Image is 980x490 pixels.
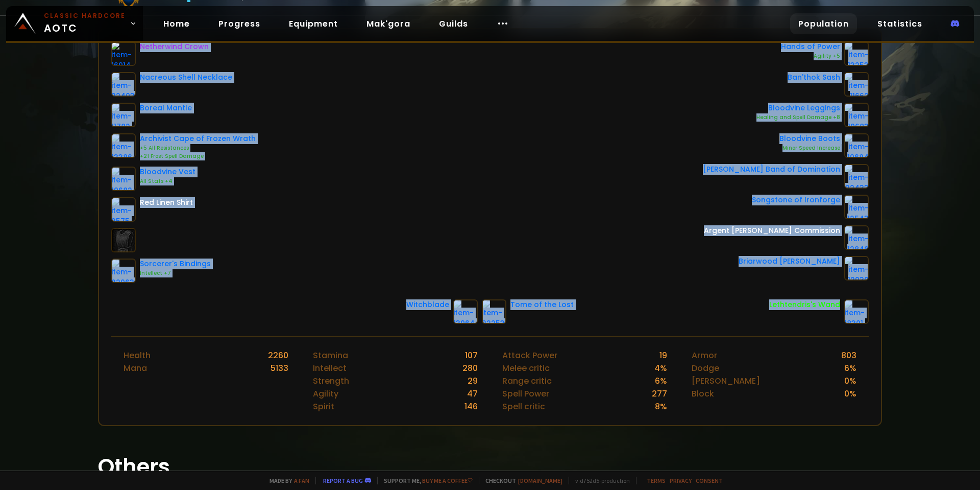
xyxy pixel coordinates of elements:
div: Melee critic [502,362,550,375]
div: 277 [652,387,667,400]
div: Boreal Mantle [140,103,192,113]
div: Red Linen Shirt [140,197,193,208]
img: item-22433 [844,164,869,189]
div: 146 [464,400,478,413]
div: +5 All Resistances [140,144,256,152]
img: item-12543 [844,195,869,219]
img: item-22063 [111,259,136,283]
small: Classic Hardcore [44,11,126,20]
div: 107 [465,349,478,362]
div: Nacreous Shell Necklace [140,72,232,83]
div: Tome of the Lost [510,299,574,310]
a: Statistics [869,13,930,34]
span: Made by [263,477,309,484]
img: item-16914 [111,41,136,66]
span: v. d752d5 - production [569,477,630,484]
div: 4 % [654,362,667,375]
div: 0 % [844,387,856,400]
div: Mana [124,362,147,375]
div: 19 [659,349,667,362]
div: Spell Power [502,387,549,400]
div: 8 % [655,400,667,413]
div: +21 Frost Spell Damage [140,152,256,160]
a: Equipment [281,13,346,34]
div: Health [124,349,151,362]
div: Sorcerer's Bindings [140,259,211,269]
img: item-19683 [844,103,869,127]
div: Witchblade [406,299,449,310]
div: Briarwood [PERSON_NAME] [739,256,840,267]
div: Lethtendris's Wand [769,299,840,310]
div: Bloodvine Leggings [756,103,840,113]
img: item-12846 [844,225,869,250]
a: a fan [294,477,309,484]
div: Armor [692,349,717,362]
img: item-11782 [111,103,136,127]
div: Songstone of Ironforge [752,195,840,205]
img: item-22403 [111,72,136,97]
a: Progress [210,13,268,34]
a: Terms [647,477,666,484]
a: Buy me a coffee [422,477,473,484]
div: [PERSON_NAME] [692,375,760,387]
span: AOTC [44,11,126,36]
div: Minor Speed Increase [779,144,840,152]
div: 0 % [844,375,856,387]
div: 280 [462,362,478,375]
div: Hands of Power [781,41,840,52]
img: item-19682 [111,167,136,191]
div: Attack Power [502,349,557,362]
a: [DOMAIN_NAME] [518,477,562,484]
a: Population [790,13,857,34]
img: item-2575 [111,197,136,222]
a: Guilds [431,13,476,34]
div: Intellect [313,362,347,375]
div: Spell critic [502,400,545,413]
div: Strength [313,375,349,387]
img: item-11662 [844,72,869,97]
img: item-22253 [482,299,506,324]
div: Stamina [313,349,348,362]
div: 5133 [271,362,288,375]
div: All Stats +4 [140,177,195,185]
img: item-12930 [844,256,869,281]
img: item-13386 [111,133,136,158]
img: item-18301 [844,299,869,324]
div: Bloodvine Vest [140,167,195,177]
a: Consent [696,477,723,484]
span: Checkout [479,477,562,484]
div: Bloodvine Boots [779,133,840,144]
div: Dodge [692,362,719,375]
div: Archivist Cape of Frozen Wrath [140,133,256,144]
div: 29 [468,375,478,387]
div: Argent [PERSON_NAME] Commission [704,225,840,236]
div: 6 % [655,375,667,387]
div: Ban'thok Sash [788,72,840,83]
div: Intellect +7 [140,269,211,277]
div: 2260 [268,349,288,362]
div: Range critic [502,375,552,387]
div: Block [692,387,714,400]
span: Support me, [377,477,473,484]
img: item-13964 [453,299,478,324]
div: Netherwind Crown [140,41,209,52]
img: item-19684 [844,133,869,158]
a: Report a bug [323,477,363,484]
div: [PERSON_NAME] Band of Domination [703,164,840,175]
div: 47 [467,387,478,400]
a: Mak'gora [358,13,419,34]
div: Healing and Spell Damage +8 [756,113,840,122]
div: 803 [841,349,856,362]
a: Classic HardcoreAOTC [6,6,143,41]
div: Agility [313,387,338,400]
img: item-13253 [844,41,869,66]
div: Agility +5 [781,52,840,60]
a: Home [155,13,198,34]
h1: Others [98,451,882,483]
a: Privacy [670,477,692,484]
div: 6 % [844,362,856,375]
div: Spirit [313,400,334,413]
